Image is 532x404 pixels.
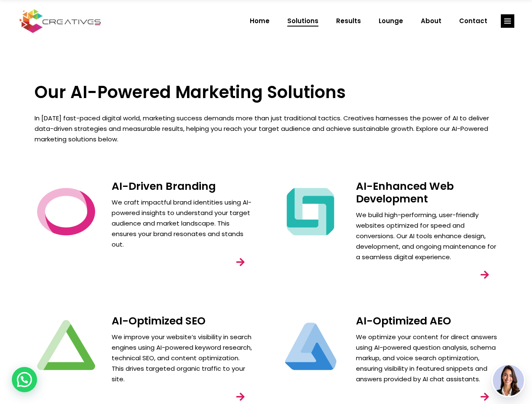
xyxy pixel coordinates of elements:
[336,10,361,32] span: Results
[229,250,252,274] a: link
[112,197,254,250] p: We craft impactful brand identities using AI-powered insights to understand your target audience ...
[493,365,524,396] img: agent
[287,10,318,32] span: Solutions
[501,14,514,28] a: link
[356,314,451,328] a: AI-Optimized AEO
[112,179,216,194] a: AI-Driven Branding
[241,10,278,32] a: Home
[35,82,498,102] h3: Our AI-Powered Marketing Solutions
[412,10,450,32] a: About
[278,10,327,32] a: Solutions
[473,263,497,287] a: link
[370,10,412,32] a: Lounge
[35,113,498,144] p: In [DATE] fast-paced digital world, marketing success demands more than just traditional tactics....
[450,10,496,32] a: Contact
[279,315,342,378] img: Creatives | Solutions
[356,210,498,262] p: We build high-performing, user-friendly websites optimized for speed and conversions. Our AI tool...
[379,10,403,32] span: Lounge
[250,10,270,32] span: Home
[112,314,206,328] a: AI-Optimized SEO
[421,10,441,32] span: About
[35,315,98,378] img: Creatives | Solutions
[356,332,498,384] p: We optimize your content for direct answers using AI-powered question analysis, schema markup, an...
[35,180,98,243] img: Creatives | Solutions
[279,180,342,243] img: Creatives | Solutions
[459,10,487,32] span: Contact
[356,179,454,206] a: AI-Enhanced Web Development
[327,10,370,32] a: Results
[112,332,254,384] p: We improve your website’s visibility in search engines using AI-powered keyword research, technic...
[18,8,103,34] img: Creatives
